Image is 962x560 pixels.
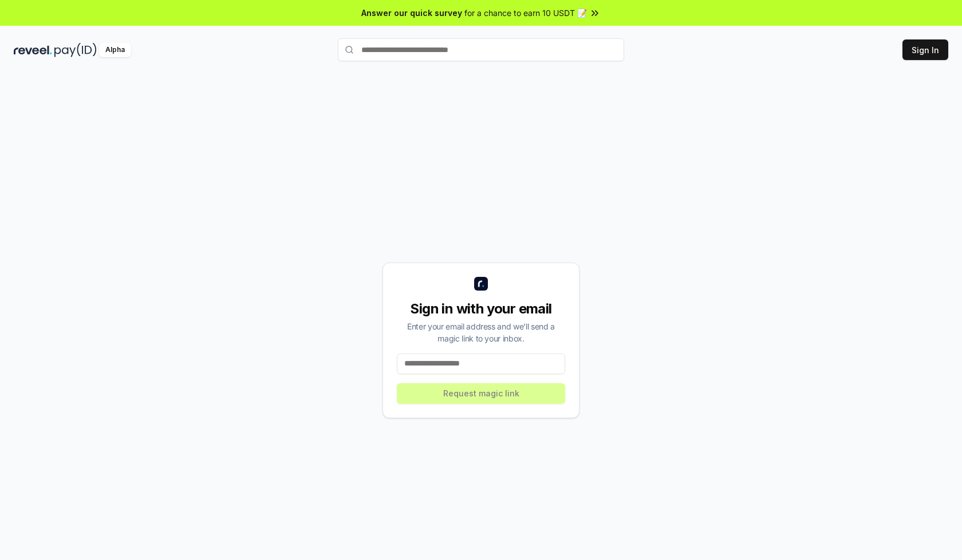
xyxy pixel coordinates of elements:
[902,39,948,60] button: Sign In
[474,277,488,291] img: logo_small
[99,43,131,57] div: Alpha
[54,43,97,57] img: pay_id
[14,43,52,57] img: reveel_dark
[397,300,565,318] div: Sign in with your email
[397,320,565,344] div: Enter your email address and we’ll send a magic link to your inbox.
[361,7,462,19] span: Answer our quick survey
[464,7,587,19] span: for a chance to earn 10 USDT 📝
